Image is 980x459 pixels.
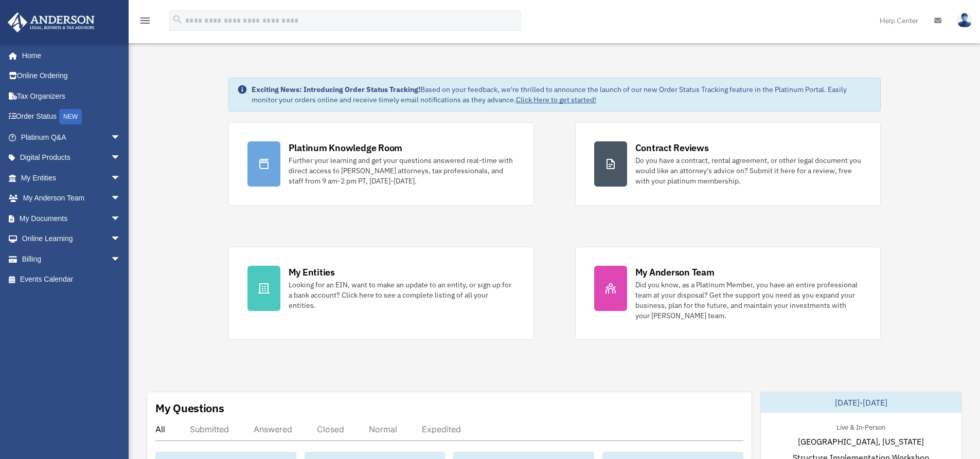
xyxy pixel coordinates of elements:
[111,168,131,189] span: arrow_drop_down
[5,12,98,32] img: Anderson Advisors Platinum Portal
[7,127,136,148] a: Platinum Q&Aarrow_drop_down
[635,280,862,321] div: Did you know, as a Platinum Member, you have an entire professional team at your disposal? Get th...
[7,249,136,269] a: Billingarrow_drop_down
[7,269,136,290] a: Events Calendar
[828,421,894,432] div: Live & In-Person
[957,13,972,28] img: User Pic
[317,424,344,434] div: Closed
[111,127,131,148] span: arrow_drop_down
[7,66,136,86] a: Online Ordering
[252,85,420,94] strong: Exciting News: Introducing Order Status Tracking!
[7,229,136,249] a: Online Learningarrow_drop_down
[289,155,515,186] div: Further your learning and get your questions answered real-time with direct access to [PERSON_NAM...
[516,95,596,104] a: Click Here to get started!
[7,188,136,209] a: My Anderson Teamarrow_drop_down
[139,18,151,27] a: menu
[289,266,335,279] div: My Entities
[254,424,292,434] div: Answered
[190,424,229,434] div: Submitted
[7,86,136,106] a: Tax Organizers
[172,14,183,25] i: search
[289,141,403,154] div: Platinum Knowledge Room
[111,188,131,209] span: arrow_drop_down
[111,249,131,270] span: arrow_drop_down
[635,141,709,154] div: Contract Reviews
[111,208,131,229] span: arrow_drop_down
[252,84,872,105] div: Based on your feedback, we're thrilled to announce the launch of our new Order Status Tracking fe...
[228,122,534,206] a: Platinum Knowledge Room Further your learning and get your questions answered real-time with dire...
[59,109,82,124] div: NEW
[7,208,136,229] a: My Documentsarrow_drop_down
[798,435,924,448] span: [GEOGRAPHIC_DATA], [US_STATE]
[111,229,131,250] span: arrow_drop_down
[155,400,224,416] div: My Questions
[635,266,715,279] div: My Anderson Team
[575,247,881,340] a: My Anderson Team Did you know, as a Platinum Member, you have an entire professional team at your...
[7,45,131,66] a: Home
[575,122,881,206] a: Contract Reviews Do you have a contract, rental agreement, or other legal document you would like...
[7,148,136,168] a: Digital Productsarrow_drop_down
[635,155,862,186] div: Do you have a contract, rental agreement, or other legal document you would like an attorney's ad...
[111,148,131,169] span: arrow_drop_down
[7,168,136,188] a: My Entitiesarrow_drop_down
[155,424,165,434] div: All
[422,424,461,434] div: Expedited
[761,392,961,413] div: [DATE]-[DATE]
[7,106,136,127] a: Order StatusNEW
[289,280,515,310] div: Looking for an EIN, want to make an update to an entity, or sign up for a bank account? Click her...
[139,14,151,27] i: menu
[228,247,534,340] a: My Entities Looking for an EIN, want to make an update to an entity, or sign up for a bank accoun...
[369,424,397,434] div: Normal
